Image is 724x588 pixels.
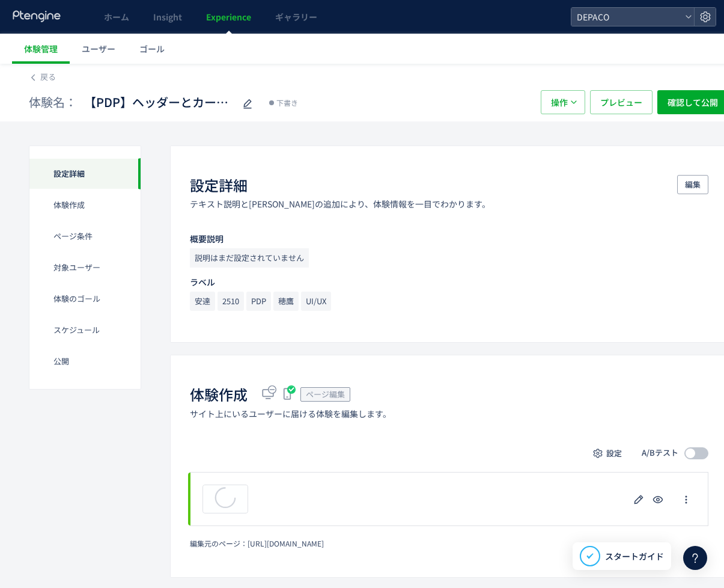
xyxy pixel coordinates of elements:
[29,314,141,346] div: スケジュール​
[29,94,77,111] span: 体験名：
[40,71,56,82] span: 戻る
[82,43,115,55] span: ユーザー
[246,292,271,311] span: PDP
[139,43,165,55] span: ゴール
[276,97,298,109] span: 下書き
[573,8,680,26] span: DEPACO
[206,11,251,23] span: Experience
[190,234,708,243] h2: 概要説明
[190,248,309,268] p: 説明はまだ設定されていません
[104,11,129,23] span: ホーム
[29,252,141,283] div: 対象ユーザー
[606,444,622,463] span: 設定
[541,90,585,114] button: 操作
[29,189,141,221] div: 体験作成
[273,292,299,311] span: 穂鷹
[668,90,718,114] span: 確認して公開
[248,538,324,548] span: https://depaco.daimaru-matsuzakaya.jp/shop/g/g3614229833799
[190,538,501,548] div: 編集元のページ：
[590,90,653,114] button: プレビュー
[29,158,141,189] div: 設定詳細
[29,346,141,377] div: 公開
[586,444,630,463] button: 設定
[190,384,248,405] h1: 体験作成
[29,283,141,314] div: 体験のゴール
[600,90,642,114] span: プレビュー
[190,198,490,210] p: テキスト説明と[PERSON_NAME]の追加により、体験情報を一目でわかります。
[190,277,708,287] h2: ラベル
[218,292,244,311] span: 2510
[677,175,708,194] button: 編集
[190,175,248,195] h1: 設定詳細
[153,11,182,23] span: Insight
[685,175,701,194] span: 編集
[190,408,391,420] p: サイト上にいるユーザーに届ける体験を編集します。
[24,43,58,55] span: 体験管理
[605,550,664,563] span: スタートガイド
[642,447,678,459] span: A/Bテスト
[190,292,215,311] span: 安達
[306,388,345,400] span: ページ編集
[29,221,141,252] div: ページ条件
[551,90,568,114] span: 操作
[275,11,317,23] span: ギャラリー
[84,94,234,111] span: 【PDP】ヘッダーとカートボタンをマージテスト
[301,292,331,311] span: UI/UX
